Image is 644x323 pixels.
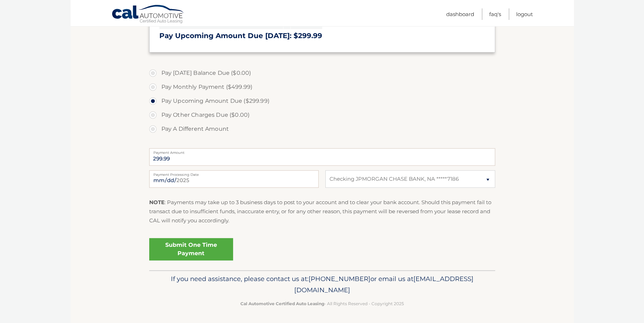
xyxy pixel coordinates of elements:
label: Payment Amount [149,148,495,154]
input: Payment Date [149,170,319,188]
label: Pay Monthly Payment ($499.99) [149,80,495,94]
input: Payment Amount [149,148,495,166]
h3: Pay Upcoming Amount Due [DATE]: $299.99 [159,31,485,40]
a: Submit One Time Payment [149,238,233,260]
a: Dashboard [446,8,474,20]
a: FAQ's [489,8,501,20]
span: [PHONE_NUMBER] [309,275,370,283]
p: If you need assistance, please contact us at: or email us at [154,273,491,296]
label: Pay A Different Amount [149,122,495,136]
a: Cal Automotive [111,5,185,25]
label: Pay [DATE] Balance Due ($0.00) [149,66,495,80]
label: Payment Processing Date [149,170,319,176]
label: Pay Other Charges Due ($0.00) [149,108,495,122]
label: Pay Upcoming Amount Due ($299.99) [149,94,495,108]
span: [EMAIL_ADDRESS][DOMAIN_NAME] [294,275,473,294]
p: - All Rights Reserved - Copyright 2025 [154,300,491,307]
strong: Cal Automotive Certified Auto Leasing [240,301,324,306]
strong: NOTE [149,199,165,206]
a: Logout [516,8,533,20]
p: : Payments may take up to 3 business days to post to your account and to clear your bank account.... [149,198,495,225]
